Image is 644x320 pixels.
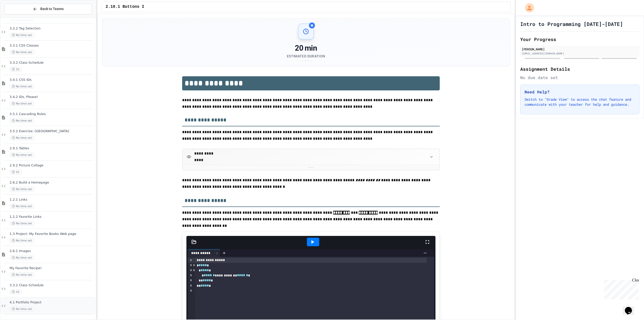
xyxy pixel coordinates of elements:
span: No time set [10,84,34,89]
span: 3.3.2 Class Schedule [10,283,95,288]
span: Back to Teams [40,6,64,12]
span: No time set [10,307,34,311]
span: My Favorite Recipe! [10,266,95,270]
span: 3.5.1 Cascading Rules [10,112,95,116]
span: 1h [10,67,22,72]
span: No time set [10,187,34,192]
span: No time set [10,101,34,106]
iframe: chat widget [623,300,639,315]
span: 3.5.2 Exercise: [GEOGRAPHIC_DATA] [10,129,95,133]
div: No due date set [520,75,639,81]
span: No time set [10,135,34,140]
h3: Need Help? [525,89,635,95]
span: 3.3.2 Class Schedule [10,61,95,65]
span: No time set [10,238,34,243]
div: My Account [520,2,535,14]
span: No time set [10,204,34,209]
span: 1.3 Project: My Favorite Books Web page [10,232,95,236]
span: No time set [10,272,34,277]
span: 1.2.1 Links [10,198,95,202]
span: 3.2.2 Tag Selection [10,26,95,31]
span: 1h [10,170,22,174]
span: No time set [10,153,34,157]
span: 1h [10,290,22,294]
span: 2.6.1 Images [10,249,95,253]
div: Chat with us now!Close [2,2,35,32]
span: 4.1 Portfolio Project [10,300,95,305]
div: [PERSON_NAME] [522,47,638,51]
span: 2.10.1 Buttons I [106,4,144,10]
span: No time set [10,255,34,260]
div: 20 min [287,44,325,53]
h2: Assignment Details [520,65,639,73]
button: Back to Teams [5,4,92,14]
span: 3.4.2 IDs, Please! [10,95,95,99]
span: No time set [10,118,34,123]
span: No time set [10,221,34,226]
span: 1.2.2 Favorite Links [10,215,95,219]
span: 2.9.2 Picture Collage [10,163,95,168]
p: Switch to "Grade View" to access the chat feature and communicate with your teacher for help and ... [525,97,635,107]
iframe: chat widget [602,278,639,299]
span: 2.9.1 Tables [10,146,95,151]
div: [EMAIL_ADDRESS][DOMAIN_NAME] [522,52,638,55]
span: 3.4.1 CSS IDs [10,78,95,82]
div: Estimated Duration [287,54,325,59]
h1: Intro to Programming [DATE]-[DATE] [520,20,623,27]
span: No time set [10,50,34,55]
span: No time set [10,33,34,38]
span: 3.3.1 CSS Classes [10,44,95,48]
h2: Your Progress [520,36,639,43]
span: 2.6.2 Build a Homepage [10,181,95,185]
